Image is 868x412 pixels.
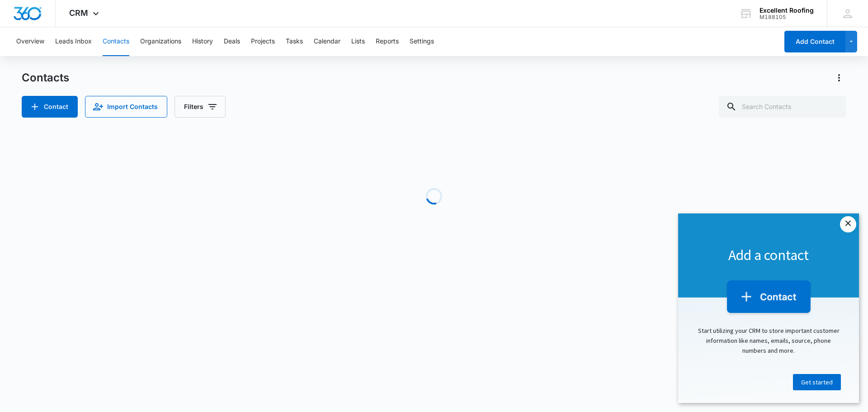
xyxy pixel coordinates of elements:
[85,96,167,118] button: Import Contacts
[103,27,129,56] button: Contacts
[376,27,399,56] button: Reports
[759,14,814,20] div: account id
[115,161,163,177] a: Get started
[192,27,213,56] button: History
[410,27,434,56] button: Settings
[162,3,178,19] a: Close modal
[22,71,69,85] h1: Contacts
[69,8,88,18] span: CRM
[140,27,181,56] button: Organizations
[759,7,814,14] div: account name
[351,27,365,56] button: Lists
[16,27,44,56] button: Overview
[784,31,845,52] button: Add Contact
[719,96,846,118] input: Search Contacts
[175,96,226,118] button: Filters
[286,27,303,56] button: Tasks
[314,27,340,56] button: Calendar
[9,112,172,142] p: Start utilizing your CRM to store important customer information like names, emails, source, phon...
[22,96,78,118] button: Add Contact
[832,71,846,85] button: Actions
[224,27,240,56] button: Deals
[251,27,275,56] button: Projects
[55,27,92,56] button: Leads Inbox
